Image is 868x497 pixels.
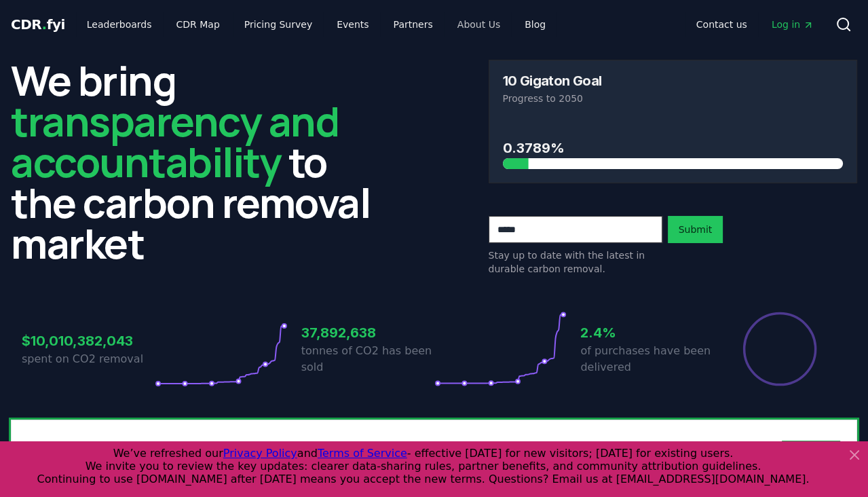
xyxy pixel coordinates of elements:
[301,343,434,375] p: tonnes of CO2 has been sold
[326,12,379,37] a: Events
[76,12,163,37] a: Leaderboards
[447,12,511,37] a: About Us
[503,138,844,158] h3: 0.3789%
[742,311,818,387] div: Percentage of sales delivered
[383,12,444,37] a: Partners
[42,16,47,33] span: .
[22,331,155,351] h3: $10,010,382,043
[166,12,231,37] a: CDR Map
[503,92,844,105] p: Progress to 2050
[772,18,814,31] span: Log in
[11,15,65,34] a: CDR.fyi
[28,437,619,457] h3: Unlock full market insights with our Partner Portal
[782,441,840,468] button: Sign Up
[580,323,713,343] h3: 2.4%
[301,323,434,343] h3: 37,892,638
[668,216,723,243] button: Submit
[503,74,602,88] h3: 10 Gigaton Goal
[489,248,662,276] p: Stay up to date with the latest in durable carbon removal.
[11,16,65,33] span: CDR fyi
[11,93,339,189] span: transparency and accountability
[514,12,556,37] a: Blog
[761,12,825,37] a: Log in
[580,343,713,375] p: of purchases have been delivered
[685,12,758,37] a: Contact us
[11,60,380,263] h2: We bring to the carbon removal market
[233,12,323,37] a: Pricing Survey
[76,12,556,37] nav: Main
[22,351,155,367] p: spent on CO2 removal
[685,12,825,37] nav: Main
